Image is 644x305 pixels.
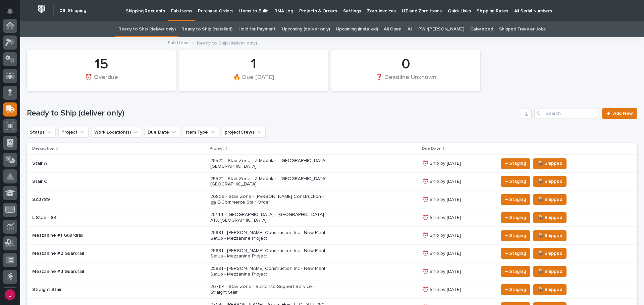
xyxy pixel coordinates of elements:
p: ⏰ Ship by [DATE] [423,287,493,293]
p: 25891 - [PERSON_NAME] Construction Inc - New Plant Setup - Mezzanine Project [210,248,328,259]
button: ← Staging [501,176,530,187]
tr: Mezzanine #2 Guardrail25891 - [PERSON_NAME] Construction Inc - New Plant Setup - Mezzanine Projec... [27,245,637,263]
p: 25891 - [PERSON_NAME] Construction Inc - New Plant Setup - Mezzanine Project [210,230,328,241]
p: ⏰ Ship by [DATE] [423,161,493,166]
button: ← Staging [501,194,530,205]
tr: L Stair - S425144 - [GEOGRAPHIC_DATA] - [GEOGRAPHIC_DATA] - ATX [GEOGRAPHIC_DATA]⏰ Ship by [DATE]... [27,209,637,227]
button: Due Date [145,127,180,138]
button: 📦 Shipped [533,230,567,241]
input: Search [534,108,598,119]
span: 📦 Shipped [537,159,562,167]
p: ⏰ Ship by [DATE] [423,197,493,203]
p: Description [32,145,54,152]
p: Mezzanine #1 Guardrail [32,233,150,238]
div: 1 [191,56,317,73]
button: Item Type [183,127,219,138]
button: 📦 Shipped [533,248,567,259]
button: Status [27,127,56,138]
p: Ready to Ship (deliver only) [197,39,257,46]
span: ← Staging [505,249,526,257]
p: 26764 - Stair Zone - Sustanite Support Service - Straight Stair [210,284,328,295]
p: ⏰ Ship by [DATE] [423,179,493,184]
span: 📦 Shipped [537,177,562,185]
button: users-avatar [3,288,17,302]
div: ❓ Deadline Unknown [343,73,469,87]
a: All [408,21,412,37]
p: 25144 - [GEOGRAPHIC_DATA] - [GEOGRAPHIC_DATA] - ATX [GEOGRAPHIC_DATA] [210,212,328,223]
tr: Mezzanine #3 Guardrail25891 - [PERSON_NAME] Construction Inc - New Plant Setup - Mezzanine Projec... [27,262,637,281]
tr: Stair A25522 - Stair Zone - Z-Modular - [GEOGRAPHIC_DATA] [GEOGRAPHIC_DATA]⏰ Ship by [DATE]← Stag... [27,155,637,173]
p: Due Date [422,145,441,152]
span: 📦 Shipped [537,249,562,257]
span: 📦 Shipped [537,214,562,222]
img: Workspace Logo [35,3,48,15]
span: ← Staging [505,214,526,222]
a: All Open [384,21,401,37]
button: Project [58,127,89,138]
button: 📦 Shipped [533,212,567,223]
a: Ready to Ship (installed) [181,21,232,37]
tr: Stair C25522 - Stair Zone - Z-Modular - [GEOGRAPHIC_DATA] [GEOGRAPHIC_DATA]⏰ Ship by [DATE]← Stag... [27,172,637,190]
p: Stair A [32,161,150,166]
button: ← Staging [501,212,530,223]
button: ← Staging [501,230,530,241]
button: 📦 Shipped [533,194,567,205]
a: Galvanized [470,21,493,37]
h1: Ready to Ship (deliver only) [27,108,518,118]
a: Upcoming (deliver only) [282,21,330,37]
p: 25522 - Stair Zone - Z-Modular - [GEOGRAPHIC_DATA] [GEOGRAPHIC_DATA] [210,176,328,187]
button: ← Staging [501,284,530,295]
p: Project [210,145,224,152]
tr: SZ378926809 - Stair Zone - [PERSON_NAME] Construction - 🤖 E-Commerce Stair Order⏰ Ship by [DATE]←... [27,190,637,209]
p: ⏰ Ship by [DATE] [423,215,493,221]
button: projectCrews [222,127,266,138]
button: Work Location(s) [91,127,142,138]
div: 🔥 Due [DATE] [191,73,317,87]
span: 📦 Shipped [537,286,562,294]
p: 25522 - Stair Zone - Z-Modular - [GEOGRAPHIC_DATA] [GEOGRAPHIC_DATA] [210,158,328,169]
div: 0 [343,56,469,73]
tr: Straight Stair26764 - Stair Zone - Sustanite Support Service - Straight Stair⏰ Ship by [DATE]← St... [27,281,637,299]
button: 📦 Shipped [533,266,567,277]
span: ← Staging [505,196,526,204]
span: ← Staging [505,232,526,240]
p: ⏰ Ship by [DATE] [423,269,493,275]
span: 📦 Shipped [537,268,562,276]
a: Shipped Traveler Jobs [499,21,546,37]
p: L Stair - S4 [32,215,150,221]
span: 📦 Shipped [537,196,562,204]
p: Stair C [32,179,150,184]
div: ⏰ Overdue [38,73,164,87]
p: Mezzanine #2 Guardrail [32,251,150,256]
button: ← Staging [501,266,530,277]
a: Ready to Ship (deliver only) [118,21,175,37]
button: Notifications [3,4,17,18]
span: ← Staging [505,286,526,294]
p: ⏰ Ship by [DATE] [423,233,493,238]
button: ← Staging [501,248,530,259]
span: ← Staging [505,268,526,276]
p: 25891 - [PERSON_NAME] Construction Inc - New Plant Setup - Mezzanine Project [210,266,328,277]
div: 15 [38,56,164,73]
button: 📦 Shipped [533,284,567,295]
p: Straight Stair [32,287,150,293]
span: ← Staging [505,159,526,167]
a: PWI/[PERSON_NAME] [418,21,464,37]
button: 📦 Shipped [533,158,567,169]
a: Upcoming (installed) [336,21,378,37]
a: Fab Items [168,39,190,46]
p: ⏰ Ship by [DATE] [423,251,493,256]
button: ← Staging [501,158,530,169]
button: 📦 Shipped [533,176,567,187]
p: SZ3789 [32,197,150,203]
a: Hold for Payment [238,21,276,37]
span: 📦 Shipped [537,232,562,240]
span: Add New [613,111,633,116]
h2: 06. Shipping [59,8,86,14]
a: Add New [602,108,637,119]
p: 26809 - Stair Zone - [PERSON_NAME] Construction - 🤖 E-Commerce Stair Order [210,194,328,205]
p: Mezzanine #3 Guardrail [32,269,150,275]
div: Notifications [8,8,17,19]
tr: Mezzanine #1 Guardrail25891 - [PERSON_NAME] Construction Inc - New Plant Setup - Mezzanine Projec... [27,227,637,245]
